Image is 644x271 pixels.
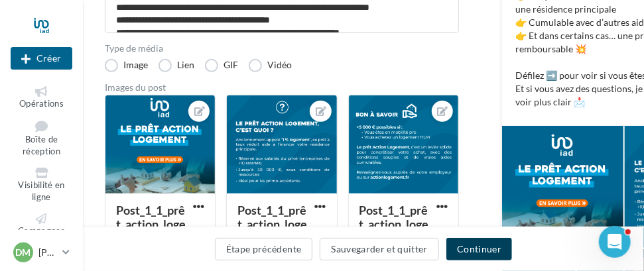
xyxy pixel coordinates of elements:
[23,134,60,157] span: Boîte de réception
[11,117,72,160] a: Boîte de réception
[18,180,64,203] span: Visibilité en ligne
[11,211,72,239] a: Campagnes
[16,246,31,259] span: DM
[215,238,313,260] button: Étape précédente
[116,203,186,245] div: Post_1_1_prêt_action_logement_(1_5...
[18,225,65,236] span: Campagnes
[105,44,459,53] label: Type de média
[237,203,307,245] div: Post_1_1_prêt_action_logement_(2_5...
[159,59,194,72] label: Lien
[446,238,512,260] button: Continuer
[105,59,148,72] label: Image
[19,98,64,109] span: Opérations
[11,47,72,70] div: Nouvelle campagne
[11,83,72,112] a: Opérations
[11,47,72,70] button: Créer
[38,246,57,259] p: [PERSON_NAME]
[359,203,429,245] div: Post_1_1_prêt_action_logement_(4_5...
[11,165,72,205] a: Visibilité en ligne
[205,59,238,72] label: GIF
[11,240,72,265] a: DM [PERSON_NAME]
[320,238,439,260] button: Sauvegarder et quitter
[599,226,631,258] iframe: Intercom live chat
[105,83,459,92] div: Images du post
[249,59,292,72] label: Vidéo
